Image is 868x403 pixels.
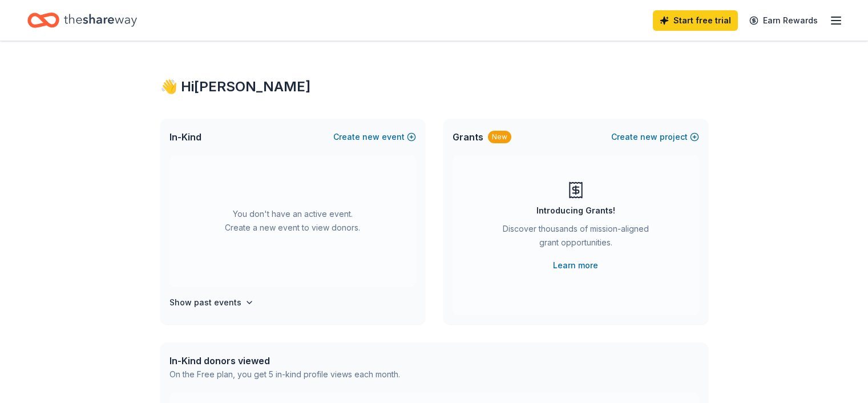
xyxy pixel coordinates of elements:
[169,296,241,309] h4: Show past events
[169,368,400,381] div: On the Free plan, you get 5 in-kind profile views each month.
[169,130,201,144] span: In-Kind
[362,130,380,144] span: new
[640,130,657,144] span: new
[169,155,416,287] div: You don't have an active event. Create a new event to view donors.
[498,222,653,254] div: Discover thousands of mission-aligned grant opportunities.
[160,78,708,96] div: 👋 Hi [PERSON_NAME]
[333,130,416,144] button: Createnewevent
[611,130,699,144] button: Createnewproject
[488,131,511,143] div: New
[169,354,400,368] div: In-Kind donors viewed
[453,130,483,144] span: Grants
[27,7,137,34] a: Home
[553,259,598,272] a: Learn more
[742,10,825,31] a: Earn Rewards
[169,296,254,309] button: Show past events
[536,204,615,217] div: Introducing Grants!
[653,10,738,31] a: Start free trial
